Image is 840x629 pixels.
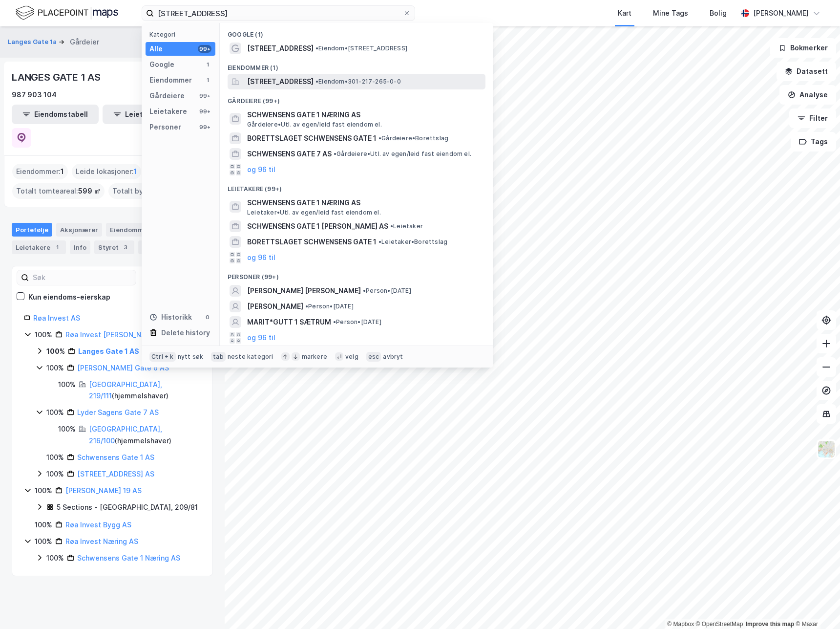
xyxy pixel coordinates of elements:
span: Eiendom • 301-217-265-0-0 [315,78,401,86]
span: Leietaker • Borettslag [378,238,447,246]
button: Analyse [779,85,836,105]
div: Bolig [710,7,727,19]
div: Gårdeier [70,36,99,48]
div: Kart [618,7,631,19]
div: Leietakere [12,240,66,254]
span: Gårdeiere • Borettslag [378,134,448,142]
span: Eiendom • [STREET_ADDRESS] [315,44,407,52]
span: SCHWENSENS GATE 7 AS [247,148,332,160]
button: Datasett [777,62,836,81]
div: 1 [204,76,211,84]
a: Mapbox [667,621,694,628]
span: [PERSON_NAME] [247,301,303,312]
div: 100% [35,485,52,497]
span: Gårdeiere • Utl. av egen/leid fast eiendom el. [247,121,382,129]
div: avbryt [383,353,403,361]
span: SCHWENSENS GATE 1 NÆRING AS [247,197,482,209]
div: Eiendommer [106,223,166,237]
span: • [378,134,381,142]
div: Personer [149,121,181,133]
a: Lyder Sagens Gate 7 AS [77,408,159,416]
span: • [315,78,318,85]
span: • [305,303,308,310]
a: [GEOGRAPHIC_DATA], 219/111 [89,380,162,400]
span: • [334,150,336,157]
div: 100% [58,379,76,390]
div: 100% [46,468,64,480]
button: og 96 til [247,332,275,344]
img: logo.f888ab2527a4732fd821a326f86c7f29.svg [16,4,118,22]
span: Leietaker [390,222,423,230]
div: Alle [149,43,163,55]
span: • [378,238,381,245]
span: • [315,44,318,52]
button: Bokmerker [770,38,836,58]
div: tab [211,352,226,362]
button: Tags [791,132,836,152]
div: Info [70,240,90,254]
div: Aksjonærer [56,223,102,237]
span: Person • [DATE] [305,303,354,310]
span: • [390,222,393,230]
div: 100% [46,362,64,374]
a: Langes Gate 1 AS [78,347,139,355]
div: 100% [58,423,76,435]
div: Delete history [161,327,210,339]
div: 100% [35,329,52,341]
a: Schwensens Gate 1 AS [77,453,154,461]
div: Transaksjoner [138,240,205,254]
div: Kategori [149,31,215,38]
div: LANGES GATE 1 AS [12,69,103,85]
input: Søk [29,270,136,285]
button: Leietakertabell [103,105,189,124]
div: 1 [204,61,211,68]
span: [PERSON_NAME] [PERSON_NAME] [247,285,361,297]
div: Kun eiendoms-eierskap [28,291,110,303]
span: Person • [DATE] [363,287,411,295]
div: 99+ [198,108,211,115]
div: 1 [52,242,62,252]
div: Google (1) [220,23,493,41]
div: 3 [121,242,130,252]
div: 100% [46,552,64,564]
a: Røa Invest AS [33,314,80,322]
div: 99+ [198,92,211,100]
div: Eiendommer : [12,164,68,179]
div: Kontrollprogram for chat [791,582,840,629]
div: Gårdeiere (99+) [220,89,493,107]
span: BORETTSLAGET SCHWENSENS GATE 1 [247,132,377,144]
div: Eiendommer [149,74,192,86]
div: esc [366,352,381,362]
div: Leietakere [149,106,187,117]
div: 100% [35,536,52,547]
a: [GEOGRAPHIC_DATA], 216/100 [89,425,162,445]
div: Totalt tomteareal : [12,183,105,199]
img: Z [817,440,836,458]
span: SCHWENSENS GATE 1 NÆRING AS [247,109,482,121]
a: [PERSON_NAME] 19 AS [65,486,142,495]
span: Person • [DATE] [333,318,381,326]
a: Røa Invest Næring AS [65,537,138,545]
div: 100% [46,346,65,357]
button: Langes Gate 1a [8,37,59,47]
div: nytt søk [178,353,204,361]
div: 5 Sections - [GEOGRAPHIC_DATA], 209/81 [57,501,198,513]
div: 100% [35,519,52,531]
div: Historikk [149,311,192,323]
a: Improve this map [746,621,794,628]
a: [PERSON_NAME] Gate 6 AS [77,364,169,372]
span: MARIT*GUTT 1 SÆTRUM [247,316,331,328]
div: 0 [204,313,211,321]
a: OpenStreetMap [696,621,743,628]
button: og 96 til [247,164,275,175]
a: Schwensens Gate 1 Næring AS [77,554,180,562]
input: Søk på adresse, matrikkel, gårdeiere, leietakere eller personer [154,6,403,21]
div: [PERSON_NAME] [753,7,809,19]
button: Eiendomstabell [12,105,99,124]
div: Leietakere (99+) [220,177,493,195]
div: ( hjemmelshaver ) [89,423,201,447]
span: [STREET_ADDRESS] [247,43,314,54]
div: Mine Tags [653,7,688,19]
div: velg [345,353,358,361]
a: [STREET_ADDRESS] AS [77,470,154,478]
